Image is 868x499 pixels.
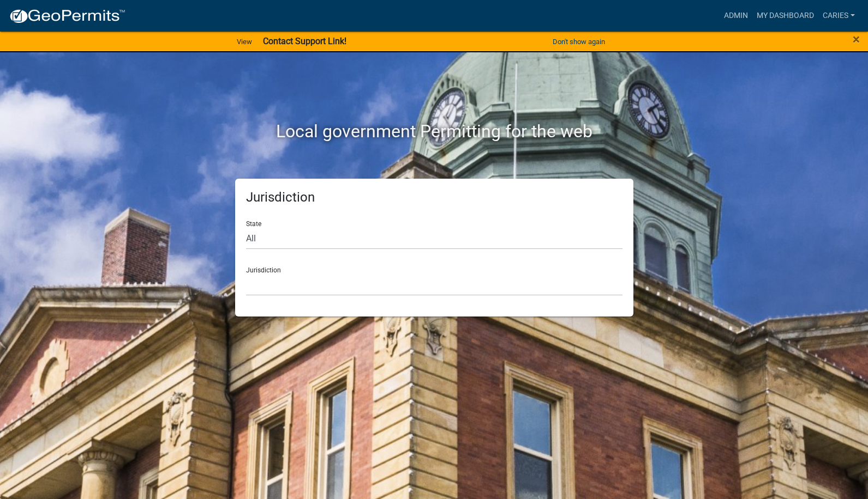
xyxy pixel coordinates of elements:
[853,32,860,47] span: ×
[246,190,622,205] h5: Jurisdiction
[263,36,346,46] strong: Contact Support Link!
[548,33,609,51] button: Don't show again
[131,121,737,142] h2: Local government Permitting for the web
[853,33,860,46] button: Close
[818,5,859,26] a: CarieS
[720,5,752,26] a: Admin
[752,5,818,26] a: My Dashboard
[232,33,256,51] a: View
